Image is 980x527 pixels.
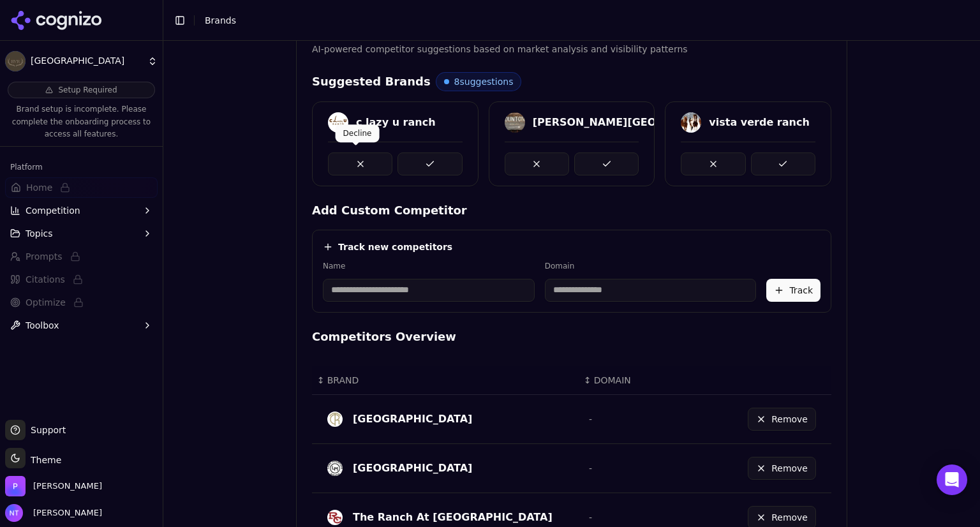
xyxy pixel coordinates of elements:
[5,51,26,71] img: Riverview Ranch
[589,414,592,424] span: -
[594,374,631,387] span: DOMAIN
[312,73,431,91] h4: Suggested Brands
[681,112,701,133] img: vista verde ranch
[353,412,472,427] div: [GEOGRAPHIC_DATA]
[205,14,236,27] nav: breadcrumb
[26,319,59,332] span: Toolbox
[353,461,472,476] div: [GEOGRAPHIC_DATA]
[312,42,831,57] p: AI-powered competitor suggestions based on market analysis and visibility patterns
[343,128,372,138] p: Decline
[589,512,592,523] span: -
[454,75,514,88] span: 8 suggestions
[5,200,158,221] button: Competition
[937,464,967,495] div: Open Intercom Messenger
[709,115,809,130] div: vista verde ranch
[5,315,158,336] button: Toolbox
[26,273,65,286] span: Citations
[356,115,436,130] div: c lazy u ranch
[353,510,553,525] div: The Ranch At [GEOGRAPHIC_DATA]
[327,374,359,387] span: BRAND
[26,296,66,309] span: Optimize
[5,157,158,177] div: Platform
[5,504,102,522] button: Open user button
[31,56,142,67] span: [GEOGRAPHIC_DATA]
[338,241,452,253] h4: Track new competitors
[327,461,343,476] img: lone mountain ranch
[323,261,535,271] label: Name
[5,504,23,522] img: Nate Tower
[26,455,61,465] span: Theme
[33,480,102,492] span: Perrill
[58,85,117,95] span: Setup Required
[748,408,816,431] button: Remove
[28,507,102,519] span: [PERSON_NAME]
[5,476,26,496] img: Perrill
[328,112,348,133] img: c lazy u ranch
[312,366,579,395] th: BRAND
[26,250,63,263] span: Prompts
[312,328,831,346] h4: Competitors Overview
[26,204,80,217] span: Competition
[8,103,155,141] p: Brand setup is incomplete. Please complete the onboarding process to access all features.
[5,223,158,244] button: Topics
[748,457,816,480] button: Remove
[205,15,236,26] span: Brands
[317,374,574,387] div: ↕BRAND
[533,115,747,130] div: [PERSON_NAME][GEOGRAPHIC_DATA]
[327,510,343,525] img: the ranch at rock creek
[26,424,66,436] span: Support
[589,463,592,473] span: -
[312,202,831,219] h4: Add Custom Competitor
[545,261,757,271] label: Domain
[766,279,820,302] button: Track
[584,374,686,387] div: ↕DOMAIN
[26,181,52,194] span: Home
[579,366,691,395] th: DOMAIN
[26,227,53,240] span: Topics
[505,112,525,133] img: dunton hot springs
[327,412,343,427] img: triple creek ranch
[5,476,102,496] button: Open organization switcher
